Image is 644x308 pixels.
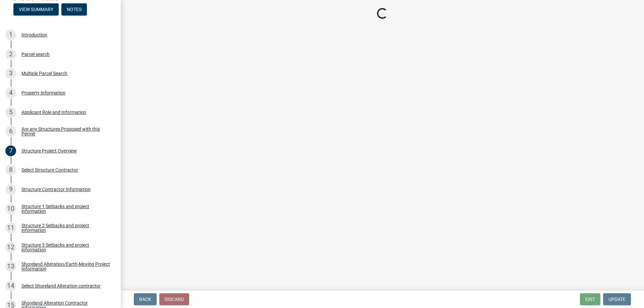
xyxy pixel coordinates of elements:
[21,52,50,57] div: Parcel search
[5,107,16,118] div: 5
[21,33,47,37] div: Introduction
[5,165,16,175] div: 8
[21,90,65,95] div: Property Information
[21,168,78,172] div: Select Structure Contractor
[21,262,110,271] div: Shoreland Alteration/Earth-Moving Project Information
[21,110,86,115] div: Applicant Role and Information
[608,297,626,302] span: Update
[139,297,151,302] span: Back
[5,87,16,98] div: 4
[5,68,16,79] div: 3
[5,145,16,156] div: 7
[5,126,16,137] div: 6
[603,293,631,305] button: Update
[61,7,87,13] wm-modal-confirm: Notes
[61,3,87,15] button: Notes
[13,3,59,15] button: View Summary
[5,49,16,60] div: 2
[5,203,16,214] div: 10
[21,127,110,136] div: Are any Structures Proposed with this Permit
[21,243,110,252] div: Structure 3 Setbacks and project information
[21,204,110,213] div: Structure 1 Setbacks and project information
[580,293,600,305] button: Exit
[5,261,16,272] div: 13
[5,29,16,40] div: 1
[5,242,16,253] div: 12
[5,223,16,233] div: 11
[21,71,67,76] div: Multiple Parcel Search
[5,184,16,195] div: 9
[21,187,91,192] div: Structure Contractor Information
[159,293,189,305] button: Discard
[21,223,110,233] div: Structure 2 Setbacks and project information
[5,281,16,291] div: 14
[21,148,77,153] div: Structure Project Overview
[13,7,59,13] wm-modal-confirm: Summary
[134,293,157,305] button: Back
[21,284,101,288] div: Select Shoreland Alteration contractor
